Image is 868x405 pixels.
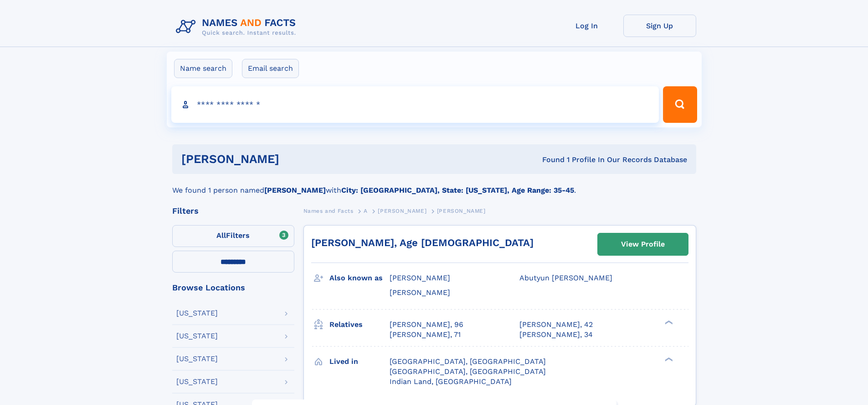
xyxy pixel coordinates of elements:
div: View Profile [621,234,665,255]
div: Browse Locations [172,284,294,292]
h3: Also known as [329,270,390,286]
input: search input [171,86,659,123]
span: [GEOGRAPHIC_DATA], [GEOGRAPHIC_DATA] [390,367,546,376]
div: [US_STATE] [176,378,218,385]
h3: Lived in [329,354,390,369]
a: [PERSON_NAME] [378,205,426,216]
span: [PERSON_NAME] [390,288,450,297]
b: City: [GEOGRAPHIC_DATA], State: [US_STATE], Age Range: 35-45 [341,186,574,195]
span: Indian Land, [GEOGRAPHIC_DATA] [390,377,512,386]
h3: Relatives [329,317,390,332]
button: Search Button [663,86,697,123]
a: [PERSON_NAME], 34 [519,330,593,340]
label: Email search [242,59,299,78]
div: [US_STATE] [176,355,218,363]
label: Name search [174,59,232,78]
a: View Profile [598,233,688,255]
div: ❯ [663,319,673,325]
a: [PERSON_NAME], Age [DEMOGRAPHIC_DATA] [311,237,534,248]
h1: [PERSON_NAME] [181,153,411,165]
a: [PERSON_NAME], 71 [390,330,461,340]
div: [US_STATE] [176,310,218,317]
span: [GEOGRAPHIC_DATA], [GEOGRAPHIC_DATA] [390,357,546,366]
span: [PERSON_NAME] [378,208,426,214]
img: Logo Names and Facts [172,15,303,39]
div: We found 1 person named with . [172,174,696,196]
a: A [364,205,368,216]
span: Abutyun [PERSON_NAME] [519,274,612,282]
div: Found 1 Profile In Our Records Database [411,155,687,165]
a: [PERSON_NAME], 42 [519,320,593,330]
span: All [216,231,226,240]
div: Filters [172,207,294,215]
span: [PERSON_NAME] [437,208,486,214]
label: Filters [172,225,294,247]
a: [PERSON_NAME], 96 [390,320,463,330]
span: [PERSON_NAME] [390,274,450,282]
div: [US_STATE] [176,332,218,340]
span: A [364,208,368,214]
b: [PERSON_NAME] [264,186,326,195]
div: ❯ [663,356,673,362]
a: Log In [550,15,623,37]
a: Names and Facts [303,205,354,216]
a: Sign Up [623,15,696,37]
